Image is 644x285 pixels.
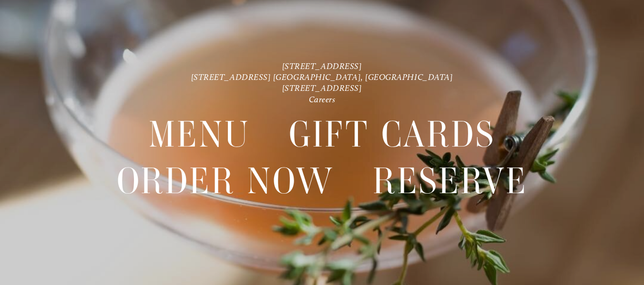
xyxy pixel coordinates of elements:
[373,158,528,205] a: Reserve
[309,94,336,104] a: Careers
[373,158,528,205] span: Reserve
[191,72,453,82] a: [STREET_ADDRESS] [GEOGRAPHIC_DATA], [GEOGRAPHIC_DATA]
[149,111,250,158] span: Menu
[282,61,362,71] a: [STREET_ADDRESS]
[282,83,362,93] a: [STREET_ADDRESS]
[117,158,334,205] a: Order Now
[289,111,495,158] span: Gift Cards
[289,111,495,157] a: Gift Cards
[117,158,334,205] span: Order Now
[149,111,250,157] a: Menu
